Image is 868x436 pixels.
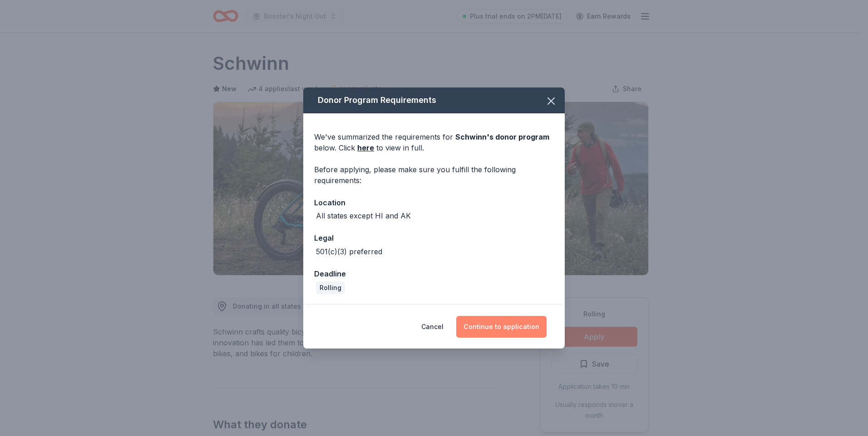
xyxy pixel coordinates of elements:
div: 501(c)(3) preferred [316,246,382,257]
button: Cancel [421,316,444,338]
button: Continue to application [456,316,547,338]
div: Before applying, please make sure you fulfill the following requirements: [314,164,554,186]
div: Location [314,197,554,208]
span: Schwinn 's donor program [455,132,549,141]
div: Legal [314,232,554,244]
div: Deadline [314,268,554,280]
a: here [357,142,374,153]
div: We've summarized the requirements for below. Click to view in full. [314,131,554,153]
div: All states except HI and AK [316,210,411,221]
div: Donor Program Requirements [303,87,565,113]
div: Rolling [316,281,345,294]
